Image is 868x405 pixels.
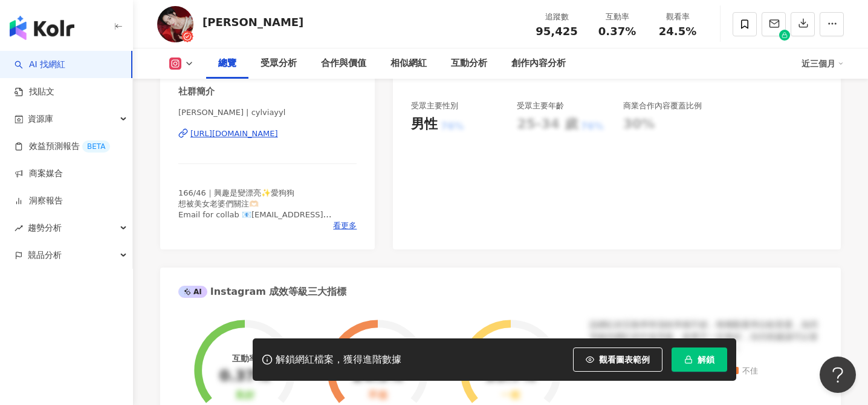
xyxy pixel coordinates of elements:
span: 解鎖 [698,355,714,364]
a: 找貼文 [15,86,54,98]
span: 資源庫 [28,105,53,133]
span: 0.37% [598,25,636,38]
span: 觀看圖表範例 [599,355,650,364]
div: 合作與價值 [321,56,366,71]
span: 95,425 [536,25,577,38]
img: logo [10,16,74,40]
div: 社群簡介 [178,85,215,98]
div: 總覽 [218,56,236,71]
div: 追蹤數 [534,11,580,23]
div: 不佳 [368,390,387,401]
span: 24.5% [659,25,696,38]
a: searchAI 找網紅 [15,59,65,71]
a: 效益預測報告BETA [15,140,110,153]
div: AI [178,286,207,298]
span: [PERSON_NAME] | cylviayyl [178,107,357,118]
div: Instagram 成效等級三大指標 [178,285,346,298]
button: 觀看圖表範例 [573,347,662,372]
span: 看更多 [333,220,357,231]
span: 166/46｜興趣是變漂亮✨愛狗狗 想被美女老婆們關注🫶🏻 Email for collab 📧[EMAIL_ADDRESS][DOMAIN_NAME] - 三隻汪 @t.h.e._dogs @... [178,188,332,286]
span: 趨勢分析 [28,214,62,242]
a: 商案媒合 [15,168,63,180]
div: 良好 [235,390,254,401]
button: 解鎖 [672,347,727,372]
div: 一般 [501,390,520,401]
div: 商業合作內容覆蓋比例 [623,100,702,111]
div: [PERSON_NAME] [202,15,303,30]
span: rise [15,224,23,232]
div: 受眾分析 [261,56,297,71]
a: [URL][DOMAIN_NAME] [178,128,357,139]
div: 觀看率 [655,11,701,23]
div: 相似網紅 [390,56,427,71]
div: 近三個月 [802,54,844,73]
div: 該網紅的互動率和漲粉率都不錯，唯獨觀看率比較普通，為同等級的網紅的中低等級，效果不一定會好，但仍然建議可以發包開箱類型的案型，應該會比較有成效！ [589,319,823,355]
span: 競品分析 [28,242,62,269]
div: 互動率 [594,11,640,23]
img: KOL Avatar [157,6,193,42]
div: 男性 [411,115,438,134]
div: 創作內容分析 [511,56,566,71]
a: 洞察報告 [15,195,63,207]
div: 受眾主要年齡 [517,100,564,111]
div: [URL][DOMAIN_NAME] [190,128,278,139]
div: 受眾主要性別 [411,100,458,111]
div: 互動分析 [451,56,487,71]
div: 解鎖網紅檔案，獲得進階數據 [276,354,401,366]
